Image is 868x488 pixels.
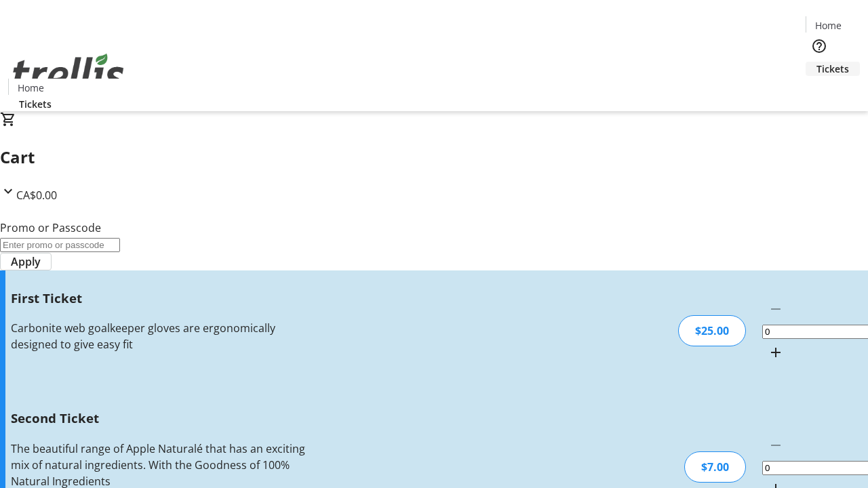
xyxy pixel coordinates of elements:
[816,62,849,76] span: Tickets
[806,33,833,60] button: Help
[806,62,860,76] a: Tickets
[11,409,307,428] h3: Second Ticket
[815,18,842,33] span: Home
[11,289,307,308] h3: First Ticket
[19,97,52,111] span: Tickets
[18,81,44,95] span: Home
[8,97,62,111] a: Tickets
[11,320,307,352] div: Carbonite web goalkeeper gloves are ergonomically designed to give easy fit
[678,315,746,346] div: $25.00
[11,253,41,270] span: Apply
[806,76,833,103] button: Cart
[806,18,850,33] a: Home
[16,188,57,203] span: CA$0.00
[684,451,746,483] div: $7.00
[9,81,52,95] a: Home
[8,39,129,106] img: Orient E2E Organization 0gVn3KdbAw's Logo
[762,339,789,366] button: Increment by one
